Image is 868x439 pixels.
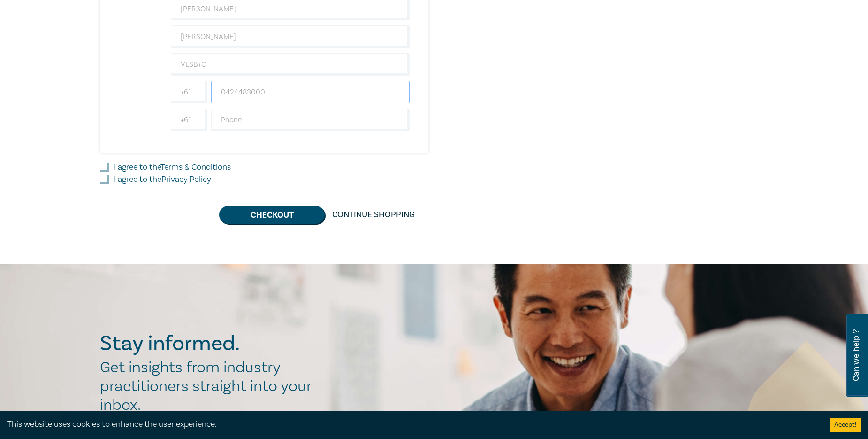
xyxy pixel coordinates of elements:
span: Can we help ? [852,320,860,391]
input: Phone [211,109,410,131]
div: This website uses cookies to enhance the user experience. [7,418,815,431]
button: Checkout [219,206,325,224]
label: I agree to the [114,173,211,186]
h2: Get insights from industry practitioners straight into your inbox. [100,358,321,415]
input: Company [171,53,410,76]
label: I agree to the [114,161,231,173]
a: Privacy Policy [161,174,211,185]
input: Last Name* [171,25,410,48]
h2: Stay informed. [100,331,321,356]
input: +61 [171,109,207,131]
input: +61 [171,81,207,103]
button: Accept cookies [830,418,861,432]
input: Mobile* [211,81,410,103]
a: Continue Shopping [325,206,422,224]
a: Terms & Conditions [160,162,231,172]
